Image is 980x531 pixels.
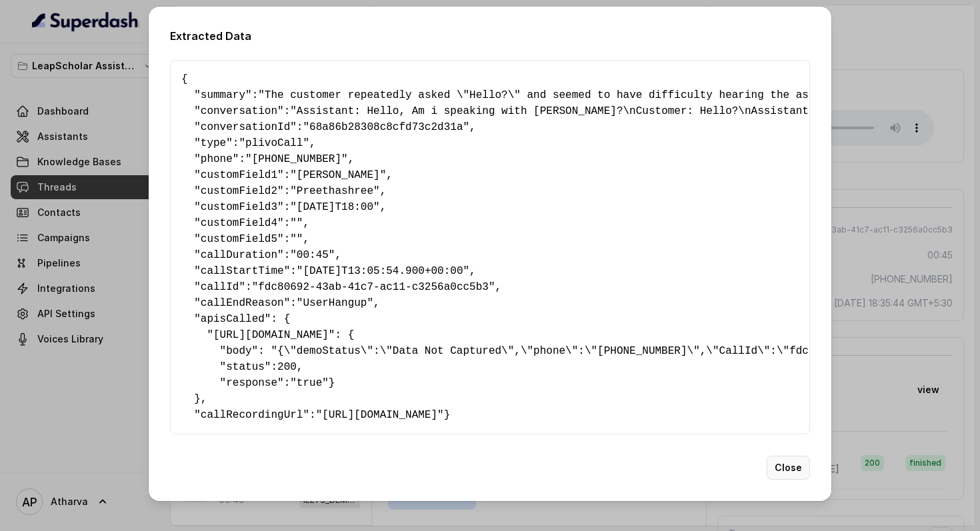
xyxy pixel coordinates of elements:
span: 200 [277,361,297,373]
span: "plivoCall" [239,137,309,149]
h2: Extracted Data [170,28,810,44]
span: "[DATE]T18:00" [290,201,379,213]
span: "true" [290,377,329,389]
span: callRecordingUrl [201,409,303,421]
span: conversationId [201,121,290,133]
span: customField5 [201,233,277,245]
span: customField4 [201,217,277,229]
span: "[URL][DOMAIN_NAME]" [316,409,444,421]
span: callStartTime [201,265,284,277]
pre: { " ": , " ": , " ": , " ": , " ": , " ": , " ": , " ": , " ": , " ": , " ": , " ": , " ": , " ":... [181,71,799,423]
span: customField3 [201,201,277,213]
span: "[DATE]T13:05:54.900+00:00" [297,265,469,277]
span: "" [290,233,303,245]
span: customField2 [201,185,277,197]
span: summary [201,89,245,101]
span: phone [201,153,233,165]
span: apisCalled [201,313,265,325]
span: "UserHangup" [297,297,373,309]
span: callDuration [201,249,277,261]
span: status [226,361,265,373]
span: "" [290,217,303,229]
span: "00:45" [290,249,335,261]
button: Close [767,456,810,480]
span: type [201,137,226,149]
span: callEndReason [201,297,284,309]
span: response [226,377,277,389]
span: "Preethashree" [290,185,379,197]
span: conversation [201,105,277,117]
span: callId [201,281,239,293]
span: "fdc80692-43ab-41c7-ac11-c3256a0cc5b3" [252,281,495,293]
span: "68a86b28308c8cfd73c2d31a" [303,121,469,133]
span: [URL][DOMAIN_NAME] [213,329,329,341]
span: "[PHONE_NUMBER]" [245,153,348,165]
span: "[PERSON_NAME]" [290,169,386,181]
span: customField1 [201,169,277,181]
